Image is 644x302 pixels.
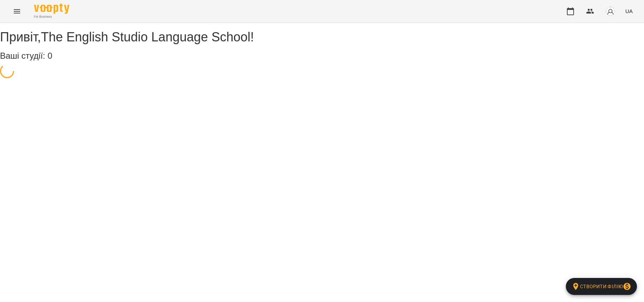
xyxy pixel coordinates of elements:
[622,5,636,18] button: UA
[625,7,633,15] span: UA
[8,3,25,20] button: Menu
[34,4,69,14] img: Voopty Logo
[47,51,52,60] span: 0
[605,6,615,16] img: avatar_s.png
[34,14,69,19] span: For Business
